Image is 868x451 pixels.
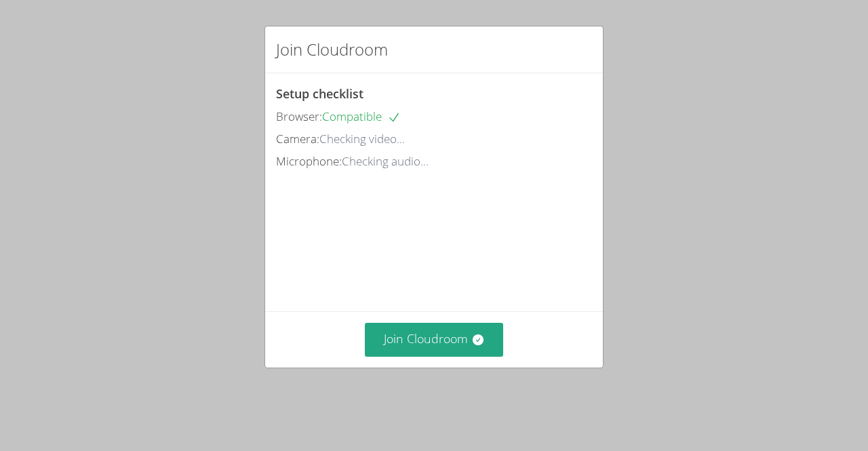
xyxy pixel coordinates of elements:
[365,323,504,356] button: Join Cloudroom
[276,153,342,169] span: Microphone:
[342,153,429,169] span: Checking audio...
[276,131,319,146] span: Camera:
[276,85,363,102] span: Setup checklist
[322,109,401,124] span: Compatible
[276,109,322,124] span: Browser:
[319,131,405,146] span: Checking video...
[276,37,388,62] h2: Join Cloudroom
